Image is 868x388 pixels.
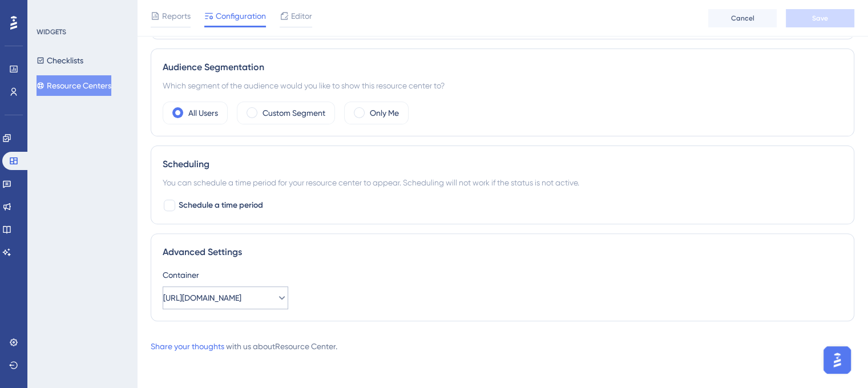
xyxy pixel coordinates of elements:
[786,9,854,27] button: Save
[263,106,325,120] label: Custom Segment
[820,343,854,377] iframe: UserGuiding AI Assistant Launcher
[163,176,842,189] div: You can schedule a time period for your resource center to appear. Scheduling will not work if th...
[163,268,842,282] div: Container
[162,9,191,23] span: Reports
[163,60,842,74] div: Audience Segmentation
[291,9,312,23] span: Editor
[151,342,224,351] a: Share your thoughts
[188,106,218,120] label: All Users
[179,199,263,212] span: Schedule a time period
[708,9,777,27] button: Cancel
[812,14,828,23] span: Save
[163,79,842,92] div: Which segment of the audience would you like to show this resource center to?
[163,291,241,305] span: [URL][DOMAIN_NAME]
[163,245,842,259] div: Advanced Settings
[163,157,842,171] div: Scheduling
[37,75,111,96] button: Resource Centers
[216,9,266,23] span: Configuration
[37,50,83,71] button: Checklists
[37,27,66,37] div: WIDGETS
[151,339,337,353] div: with us about Resource Center .
[163,286,288,309] button: [URL][DOMAIN_NAME]
[370,106,399,120] label: Only Me
[731,14,754,23] span: Cancel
